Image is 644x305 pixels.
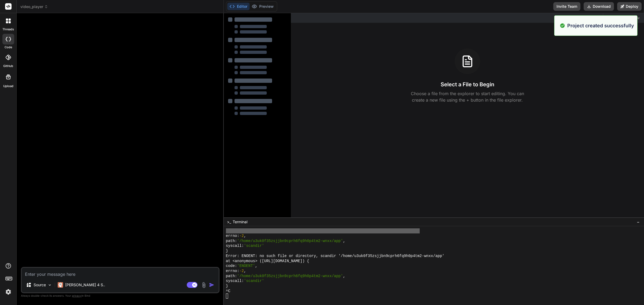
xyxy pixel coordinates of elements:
[237,228,255,233] span: 'ENOENT'
[237,263,255,269] span: 'ENOENT'
[560,22,565,29] img: alert
[636,218,641,226] button: −
[47,283,52,287] img: Pick Models
[343,239,345,244] span: ,
[3,64,13,68] label: GitHub
[637,219,640,225] span: −
[244,233,246,239] span: ,
[617,2,642,11] button: Deploy
[5,45,12,50] label: code
[34,282,46,288] p: Source
[226,254,444,259] span: Error: ENOENT: no such file or directory, scandir '/home/u3uk0f35zsjjbn9cprh6fq9h0p4tm2-wnxx/app'
[239,269,244,274] span: -2
[226,289,230,294] span: ^C
[226,259,309,264] span: at <anonymous> ([URL][DOMAIN_NAME]) {
[20,4,48,9] span: video_player
[441,81,494,88] h3: Select a File to Begin
[227,219,231,225] span: >_
[343,274,345,279] span: ,
[72,294,82,297] span: privacy
[227,3,250,10] button: Editor
[237,274,343,279] span: '/home/u3uk0f35zsjjbn9cprh6fq9h0p4tm2-wnxx/app'
[255,263,257,269] span: ,
[226,233,239,239] span: errno:
[226,248,228,254] span: }
[553,2,580,11] button: Invite Team
[239,233,244,239] span: -2
[226,274,237,279] span: path:
[226,278,244,284] span: syscall:
[226,269,239,274] span: errno:
[244,243,264,248] span: 'scandir'
[233,219,247,225] span: Terminal
[244,269,246,274] span: ,
[226,243,244,248] span: syscall:
[226,239,237,244] span: path:
[250,3,276,10] button: Preview
[2,27,14,32] label: threads
[226,284,228,289] span: }
[407,90,528,103] p: Choose a file from the explorer to start editing. You can create a new file using the + button in...
[584,2,614,11] button: Download
[209,282,214,288] img: icon
[201,282,207,288] img: attachment
[244,278,264,284] span: 'scandir'
[567,22,634,29] p: Project created successfully
[237,239,343,244] span: '/home/u3uk0f35zsjjbn9cprh6fq9h0p4tm2-wnxx/app'
[4,287,13,296] img: settings
[21,293,219,298] p: Always double-check its answers. Your in Bind
[226,263,237,269] span: code:
[226,228,237,233] span: code:
[65,282,105,288] p: [PERSON_NAME] 4 S..
[58,282,63,288] img: Claude 4 Sonnet
[255,228,257,233] span: ,
[3,84,13,88] label: Upload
